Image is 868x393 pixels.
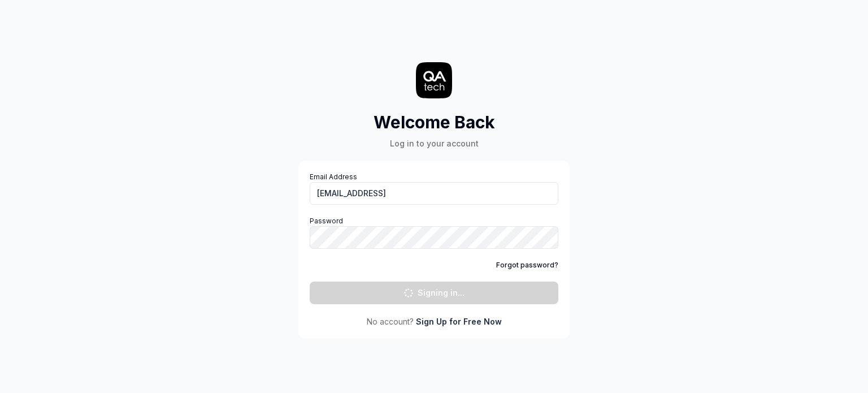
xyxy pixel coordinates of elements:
a: Sign Up for Free Now [416,316,502,327]
div: Log in to your account [374,137,495,149]
label: Password [310,216,558,249]
span: No account? [367,316,414,327]
a: Forgot password? [496,260,558,270]
h2: Welcome Back [374,110,495,135]
label: Email Address [310,172,558,205]
input: Email Address [310,182,558,205]
input: Password [310,226,558,249]
button: Signing in... [310,282,558,304]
